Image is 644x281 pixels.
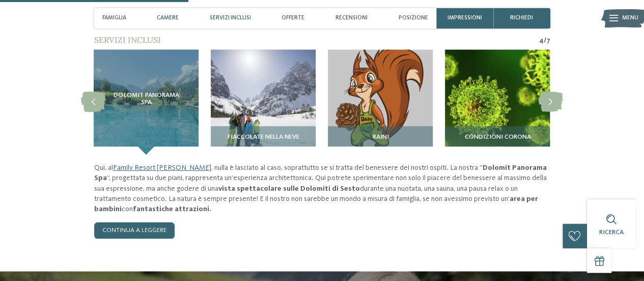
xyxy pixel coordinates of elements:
span: / [544,36,547,45]
span: Famiglia [102,15,126,21]
span: Recensioni [335,15,368,21]
span: Impressioni [447,15,482,21]
img: Il nostro family hotel a Sesto, il vostro rifugio sulle Dolomiti. [328,49,433,155]
span: Servizi inclusi [210,15,251,21]
a: Family Resort [PERSON_NAME] [113,164,211,171]
span: RAINI [372,134,388,141]
span: Servizi inclusi [94,35,161,45]
span: richiedi [510,15,533,21]
p: Qui, al , nulla è lasciato al caso, soprattutto se si tratta del benessere dei nostri ospiti. La ... [94,163,550,214]
img: Il nostro family hotel a Sesto, il vostro rifugio sulle Dolomiti. [211,49,316,155]
span: Fiaccolate nella neve [228,134,299,141]
a: continua a leggere [94,222,175,239]
strong: vista spettacolare sulle Dolomiti di Sesto [218,185,360,192]
span: Ricerca [599,229,624,236]
span: Condizioni Corona [464,134,530,141]
span: 4 [539,36,544,45]
span: Posizione [398,15,428,21]
span: Offerte [282,15,304,21]
strong: area per bambini [94,195,538,213]
img: Il nostro family hotel a Sesto, il vostro rifugio sulle Dolomiti. [445,49,550,155]
strong: fantastiche attrazioni. [133,206,211,213]
span: Camere [157,15,179,21]
span: Dolomit Panorama SPA [110,92,182,106]
span: 7 [547,36,550,45]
